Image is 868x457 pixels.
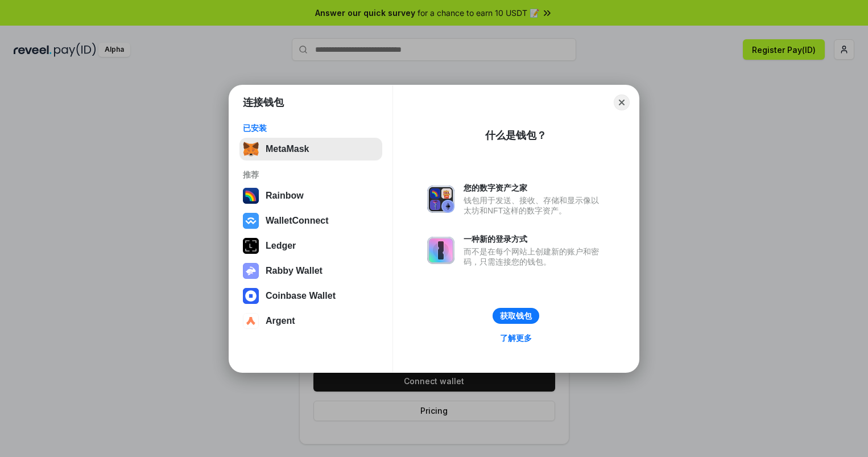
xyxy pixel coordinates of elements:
div: WalletConnect [266,216,329,226]
div: 什么是钱包？ [485,129,547,142]
a: 了解更多 [493,331,539,345]
img: svg+xml,%3Csvg%20xmlns%3D%22http%3A%2F%2Fwww.w3.org%2F2000%2Fsvg%22%20fill%3D%22none%22%20viewBox... [427,237,454,264]
div: MetaMask [266,144,309,154]
div: 获取钱包 [500,311,532,321]
button: Coinbase Wallet [239,285,382,307]
button: 获取钱包 [493,308,539,324]
button: MetaMask [239,138,382,160]
div: 已安装 [243,123,379,133]
div: 推荐 [243,170,379,180]
button: Rabby Wallet [239,260,382,282]
img: svg+xml,%3Csvg%20xmlns%3D%22http%3A%2F%2Fwww.w3.org%2F2000%2Fsvg%22%20width%3D%2228%22%20height%3... [243,238,259,254]
img: svg+xml,%3Csvg%20width%3D%2228%22%20height%3D%2228%22%20viewBox%3D%220%200%2028%2028%22%20fill%3D... [243,288,259,304]
div: 一种新的登录方式 [464,234,605,244]
div: Rainbow [266,191,304,201]
img: svg+xml,%3Csvg%20fill%3D%22none%22%20height%3D%2233%22%20viewBox%3D%220%200%2035%2033%22%20width%... [243,141,259,157]
button: Close [614,94,630,110]
div: 您的数字资产之家 [464,183,605,193]
img: svg+xml,%3Csvg%20width%3D%22120%22%20height%3D%22120%22%20viewBox%3D%220%200%20120%20120%22%20fil... [243,188,259,204]
img: svg+xml,%3Csvg%20xmlns%3D%22http%3A%2F%2Fwww.w3.org%2F2000%2Fsvg%22%20fill%3D%22none%22%20viewBox... [243,263,259,279]
div: 钱包用于发送、接收、存储和显示像以太坊和NFT这样的数字资产。 [464,195,605,216]
button: WalletConnect [239,209,382,232]
button: Ledger [239,234,382,257]
div: Ledger [266,241,296,251]
div: Coinbase Wallet [266,291,336,301]
h1: 连接钱包 [243,96,284,109]
img: svg+xml,%3Csvg%20width%3D%2228%22%20height%3D%2228%22%20viewBox%3D%220%200%2028%2028%22%20fill%3D... [243,313,259,329]
img: svg+xml,%3Csvg%20width%3D%2228%22%20height%3D%2228%22%20viewBox%3D%220%200%2028%2028%22%20fill%3D... [243,213,259,229]
div: 了解更多 [500,333,532,343]
div: 而不是在每个网站上创建新的账户和密码，只需连接您的钱包。 [464,246,605,267]
button: Rainbow [239,184,382,207]
button: Argent [239,310,382,332]
div: Rabby Wallet [266,266,323,276]
img: svg+xml,%3Csvg%20xmlns%3D%22http%3A%2F%2Fwww.w3.org%2F2000%2Fsvg%22%20fill%3D%22none%22%20viewBox... [427,186,454,213]
div: Argent [266,316,295,326]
